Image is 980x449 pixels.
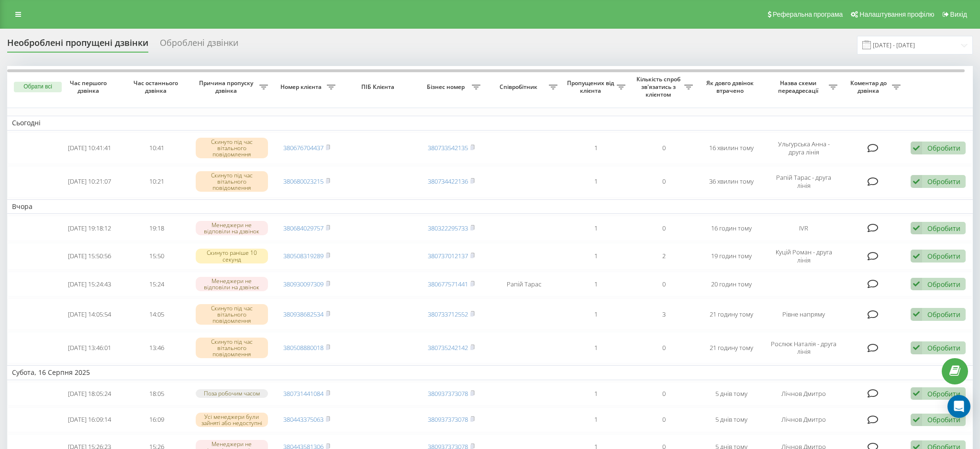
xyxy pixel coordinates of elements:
[123,298,190,330] td: 14:05
[635,76,684,98] span: Кількість спроб зв'язатись з клієнтом
[196,338,268,359] div: Скинуто під час вітального повідомлення
[927,389,960,398] div: Обробити
[428,252,468,260] a: 380737012137
[698,382,765,405] td: 5 днів тому
[428,389,468,398] a: 380937373078
[562,382,630,405] td: 1
[123,382,190,405] td: 18:05
[630,243,698,270] td: 2
[765,407,842,433] td: Лічнов Дмитро
[283,177,323,186] a: 380680023215
[348,83,409,91] span: ПІБ Клієнта
[283,415,323,424] a: 380443375063
[7,199,973,214] td: Вчора
[947,395,970,418] div: Open Intercom Messenger
[196,221,268,235] div: Менеджери не відповіли на дзвінок
[56,298,123,330] td: [DATE] 14:05:54
[283,252,323,260] a: 380508319289
[562,132,630,164] td: 1
[765,298,842,330] td: Рівне напряму
[698,132,765,164] td: 16 хвилин тому
[698,216,765,241] td: 16 годин тому
[705,79,757,94] span: Як довго дзвінок втрачено
[765,132,842,164] td: Ульгурська Анна - друга лінія
[562,407,630,433] td: 1
[7,365,973,380] td: Субота, 16 Серпня 2025
[423,83,472,91] span: Бізнес номер
[562,298,630,330] td: 1
[567,79,616,94] span: Пропущених від клієнта
[283,224,323,232] a: 380684029757
[765,216,842,241] td: IVR
[283,343,323,352] a: 380508880018
[14,82,62,92] button: Обрати всі
[698,407,765,433] td: 5 днів тому
[56,382,123,405] td: [DATE] 18:05:24
[490,83,549,91] span: Співробітник
[630,298,698,330] td: 3
[698,243,765,270] td: 19 годин тому
[927,252,960,261] div: Обробити
[196,304,268,325] div: Скинуто під час вітального повідомлення
[630,272,698,297] td: 0
[562,243,630,270] td: 1
[123,216,190,241] td: 19:18
[196,277,268,291] div: Менеджери не відповіли на дзвінок
[56,216,123,241] td: [DATE] 19:18:12
[196,413,268,427] div: Усі менеджери були зайняті або недоступні
[7,38,148,53] div: Необроблені пропущені дзвінки
[196,138,268,159] div: Скинуто під час вітального повідомлення
[770,79,829,94] span: Назва схеми переадресації
[283,310,323,318] a: 380938682534
[927,310,960,319] div: Обробити
[428,415,468,424] a: 380937373078
[765,332,842,363] td: Рослюк Наталія - друга лінія
[56,132,123,164] td: [DATE] 10:41:41
[630,332,698,363] td: 0
[927,415,960,424] div: Обробити
[765,382,842,405] td: Лічнов Дмитро
[562,332,630,363] td: 1
[927,280,960,289] div: Обробити
[562,166,630,197] td: 1
[196,249,268,263] div: Скинуто раніше 10 секунд
[278,83,327,91] span: Номер клієнта
[765,166,842,197] td: Рапій Тарас - друга лінія
[630,407,698,433] td: 0
[562,272,630,297] td: 1
[160,38,238,53] div: Оброблені дзвінки
[847,79,891,94] span: Коментар до дзвінка
[283,280,323,288] a: 380930097309
[765,243,842,270] td: Куцій Роман - друга лінія
[196,389,268,397] div: Поза робочим часом
[630,132,698,164] td: 0
[630,382,698,405] td: 0
[195,79,259,94] span: Причина пропуску дзвінка
[927,224,960,233] div: Обробити
[123,166,190,197] td: 10:21
[56,332,123,363] td: [DATE] 13:46:01
[927,343,960,352] div: Обробити
[123,407,190,433] td: 16:09
[196,171,268,192] div: Скинуто під час вітального повідомлення
[428,343,468,352] a: 380735242142
[63,79,115,94] span: Час першого дзвінка
[698,166,765,197] td: 36 хвилин тому
[698,332,765,363] td: 21 годину тому
[927,143,960,153] div: Обробити
[56,407,123,433] td: [DATE] 16:09:14
[123,132,190,164] td: 10:41
[123,243,190,270] td: 15:50
[56,272,123,297] td: [DATE] 15:24:43
[485,272,562,297] td: Рапій Тарас
[283,143,323,152] a: 380676704437
[56,166,123,197] td: [DATE] 10:21:07
[428,310,468,318] a: 380733712552
[927,177,960,186] div: Обробити
[123,332,190,363] td: 13:46
[950,11,967,18] span: Вихід
[283,389,323,398] a: 380731441084
[562,216,630,241] td: 1
[773,11,843,18] span: Реферальна програма
[428,224,468,232] a: 380322295733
